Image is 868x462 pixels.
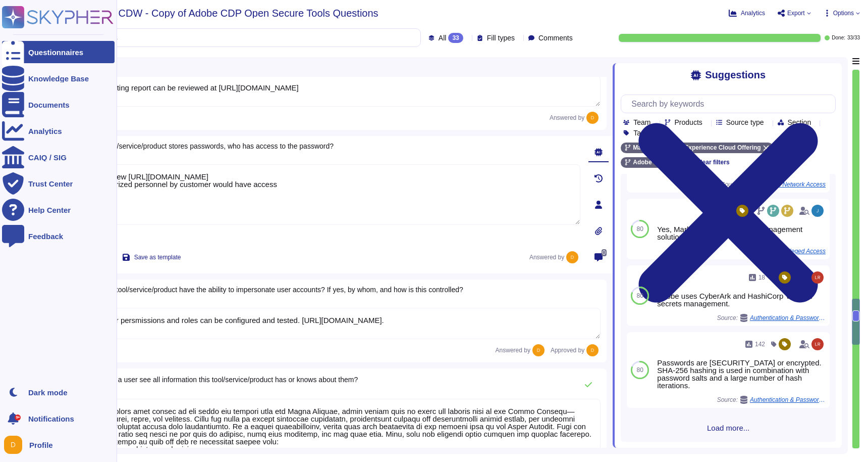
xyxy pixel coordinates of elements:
input: Search by keywords [626,95,835,113]
span: 0 [602,249,607,256]
span: How does a user see all information this tool/service/product has or knows about them? [85,376,358,384]
span: 80 [637,226,643,232]
button: Save as template [114,247,189,267]
a: Trust Center [2,172,115,195]
a: Documents [2,94,115,116]
textarea: Please review [URL][DOMAIN_NAME] Only authorized personnel by customer would have access [71,164,580,225]
input: Search by keywords [40,29,420,47]
div: Help Center [28,206,71,214]
div: Documents [28,101,70,109]
span: Approved by [551,347,584,353]
span: CDW - Copy of Adobe CDP Open Secure Tools Questions [119,8,378,18]
span: 33 / 33 [847,35,860,40]
span: Does this tool/service/product have the ability to impersonate user accounts? If yes, by whom, an... [85,286,463,294]
div: 33 [448,33,463,43]
textarea: [DATE]. Testing report can be reviewed at [URL][DOMAIN_NAME] [69,75,601,107]
span: If this tool/service/product stores passwords, who has access to the password? [87,142,334,150]
span: Source: [717,396,826,404]
span: Answered by [496,347,530,353]
img: user [811,271,824,284]
div: Trust Center [28,180,73,188]
span: Analytics [741,10,765,16]
textarea: No, but user persmissions and roles can be configured and tested. [URL][DOMAIN_NAME]. [69,308,601,339]
a: Feedback [2,225,115,247]
span: Notifications [28,415,74,423]
div: Questionnaires [28,49,83,56]
a: Knowledge Base [2,67,115,89]
div: CAIQ / SIG [28,154,67,161]
a: Questionnaires [2,41,115,63]
span: Profile [29,441,53,449]
img: user [586,344,599,356]
span: Comments [538,34,573,41]
span: Answered by [550,115,584,121]
span: 80 [637,367,643,373]
span: All [439,34,447,41]
button: Analytics [729,9,765,17]
img: user [532,344,545,356]
span: Answered by [529,254,564,260]
span: Export [787,10,805,16]
img: user [4,436,22,454]
div: Analytics [28,127,62,135]
a: Analytics [2,120,115,142]
div: Feedback [28,233,63,240]
img: user [811,338,824,350]
span: 80 [637,293,643,299]
button: user [2,434,29,456]
div: Knowledge Base [28,75,89,82]
span: Done: [832,35,845,40]
span: Save as template [134,254,181,260]
img: user [811,205,824,217]
span: Load more... [621,424,836,432]
img: user [566,251,578,263]
a: Help Center [2,199,115,221]
a: CAIQ / SIG [2,146,115,168]
span: Fill types [487,34,515,41]
div: 9+ [15,414,21,421]
img: user [586,112,599,124]
span: Authentication & Password Policy [750,397,826,403]
div: Passwords are [SECURITY_DATA] or encrypted. SHA-256 hashing is used in combination with password ... [657,359,826,389]
span: Options [833,10,854,16]
div: Dark mode [28,389,68,396]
